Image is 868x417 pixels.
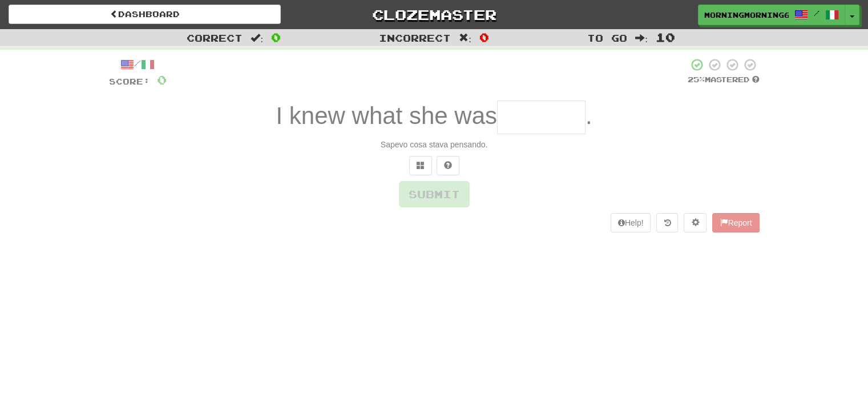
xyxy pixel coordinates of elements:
a: Dashboard [9,5,281,24]
span: To go [587,32,627,43]
span: : [635,33,648,43]
span: MorningMorning619 [704,10,789,20]
span: . [586,102,592,129]
button: Single letter hint - you only get 1 per sentence and score half the points! alt+h [437,156,459,175]
span: Correct [187,32,243,43]
span: Score: [109,77,150,86]
div: Sapevo cosa stava pensando. [109,139,760,150]
span: I knew what she was [276,102,497,129]
span: : [459,33,471,43]
span: 25 % [688,75,705,84]
div: Mastered [688,75,760,85]
button: Switch sentence to multiple choice alt+p [409,156,432,175]
button: Round history (alt+y) [656,213,678,232]
button: Help! [611,213,651,232]
span: 0 [271,30,281,44]
a: Clozemaster [298,5,570,25]
span: 10 [656,30,675,44]
button: Report [712,213,759,232]
a: MorningMorning619 / [698,5,845,25]
span: Incorrect [379,32,451,43]
span: 0 [157,73,167,87]
span: : [251,33,263,43]
div: / [109,58,167,72]
button: Submit [399,181,470,207]
span: / [814,9,819,17]
span: 0 [479,30,489,44]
